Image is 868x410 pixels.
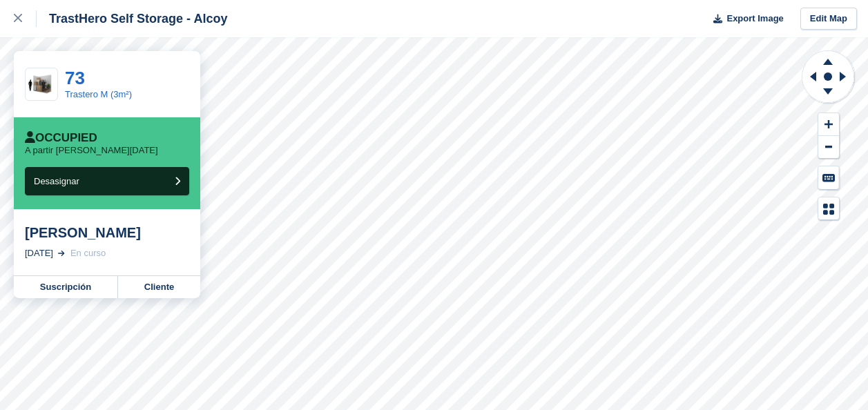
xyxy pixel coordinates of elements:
[34,176,79,186] span: Desasignar
[726,12,783,26] span: Export Image
[25,131,97,145] div: Occupied
[800,8,857,30] a: Edit Map
[818,136,839,159] button: Zoom Out
[65,89,132,99] a: Trastero M (3m²)
[26,72,57,97] img: 32-sqft-unit.jpg
[25,224,189,241] div: [PERSON_NAME]
[818,166,839,189] button: Keyboard Shortcuts
[818,197,839,220] button: Map Legend
[65,68,85,88] a: 73
[58,251,65,256] img: arrow-right-light-icn-cde0832a797a2874e46488d9cf13f60e5c3a73dbe684e267c42b8395dfbc2abf.svg
[118,276,200,298] a: Cliente
[14,276,118,298] a: Suscripción
[705,8,784,30] button: Export Image
[37,10,227,27] div: TrastHero Self Storage - Alcoy
[818,113,839,136] button: Zoom In
[25,246,53,260] div: [DATE]
[70,246,106,260] div: En curso
[25,145,158,156] p: A partir [PERSON_NAME][DATE]
[25,167,189,195] button: Desasignar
